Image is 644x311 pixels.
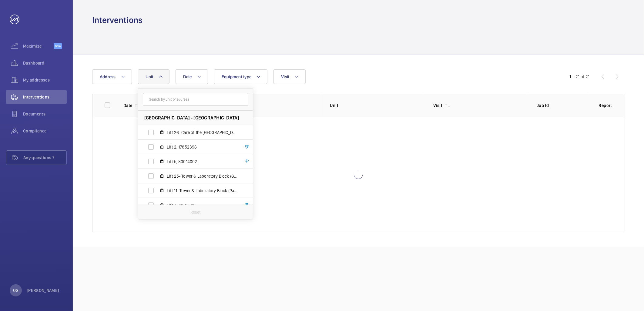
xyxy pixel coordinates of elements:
[190,209,201,215] p: Reset
[92,69,132,84] button: Address
[13,287,18,293] p: OG
[330,102,424,109] p: Unit
[143,93,248,106] input: Search by unit or address
[570,74,590,80] div: 1 – 21 of 21
[281,74,289,79] span: Visit
[100,74,116,79] span: Address
[123,102,132,109] p: Date
[183,74,192,79] span: Date
[176,69,208,84] button: Date
[167,188,237,194] span: Lift 11- Tower & Laboratory Block (Passenger), 70627739
[27,287,59,293] p: [PERSON_NAME]
[92,15,143,26] h1: Interventions
[23,155,66,161] span: Any questions ?
[23,77,67,83] span: My addresses
[23,43,54,49] span: Maximize
[23,94,67,100] span: Interventions
[54,43,62,49] span: Beta
[23,128,67,134] span: Compliance
[167,129,237,135] span: Lift 26- Care of the [GEOGRAPHIC_DATA] (Passenger), 52561515
[214,69,268,84] button: Equipment type
[599,102,612,109] p: Report
[222,74,252,79] span: Equipment type
[537,102,589,109] p: Job Id
[146,74,153,79] span: Unit
[434,102,443,109] p: Visit
[167,173,237,179] span: Lift 25- Tower & Laboratory Block (Goods), 68762027
[227,102,320,109] p: Address
[167,144,237,150] span: Lift 2, 17852396
[144,115,239,121] span: [GEOGRAPHIC_DATA] - [GEOGRAPHIC_DATA]
[23,111,67,117] span: Documents
[138,69,169,84] button: Unit
[167,159,237,165] span: Lift 5, 80014002
[23,60,67,66] span: Dashboard
[273,69,305,84] button: Visit
[167,202,237,208] span: Lift 7, 62687327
